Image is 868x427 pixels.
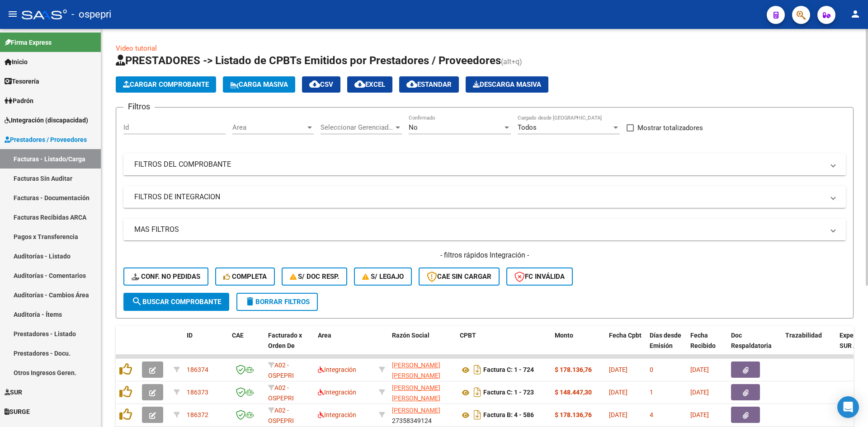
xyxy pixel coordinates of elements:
[123,219,846,240] mat-expansion-panel-header: MAS FILTROS
[232,332,244,339] span: CAE
[318,366,356,373] span: Integración
[264,326,314,366] datatable-header-cell: Facturado x Orden De
[727,326,782,366] datatable-header-cell: Doc Respaldatoria
[637,122,703,133] span: Mostrar totalizadores
[223,272,267,281] span: Completa
[555,366,592,373] strong: $ 178.136,76
[483,366,534,374] strong: Factura C: 1 - 724
[245,296,255,307] mat-icon: delete
[232,123,306,131] span: Area
[555,389,592,396] strong: $ 148.447,30
[555,411,592,418] strong: $ 178.136,76
[650,366,653,373] span: 0
[5,76,39,86] span: Tesorería
[460,332,476,339] span: CPBT
[473,80,541,89] span: Descarga Masiva
[290,272,340,281] span: S/ Doc Resp.
[472,408,483,422] i: Descargar documento
[483,389,534,396] strong: Factura C: 1 - 723
[123,267,208,286] button: Conf. no pedidas
[555,332,573,339] span: Monto
[850,9,861,19] mat-icon: person
[123,80,209,89] span: Cargar Comprobante
[646,326,687,366] datatable-header-cell: Días desde Emisión
[268,332,302,349] span: Facturado x Orden De
[609,389,627,396] span: [DATE]
[785,332,822,339] span: Trazabilidad
[318,332,331,339] span: Area
[837,396,859,418] div: Open Intercom Messenger
[399,76,459,93] button: Estandar
[392,383,453,402] div: 27270910594
[354,79,365,89] mat-icon: cloud_download
[392,405,453,424] div: 27358349124
[268,384,294,402] span: A02 - OSPEPRI
[318,389,356,396] span: Integración
[309,80,333,89] span: CSV
[132,298,221,306] span: Buscar Comprobante
[223,76,295,93] button: Carga Masiva
[187,389,208,396] span: 186373
[392,332,429,339] span: Razón Social
[392,361,440,379] span: [PERSON_NAME] [PERSON_NAME]
[650,332,681,349] span: Días desde Emisión
[5,115,88,125] span: Integración (discapacidad)
[5,38,52,47] span: Firma Express
[116,54,501,67] span: PRESTADORES -> Listado de CPBTs Emitidos por Prestadores / Proveedores
[116,44,157,52] a: Video tutorial
[134,225,824,235] mat-panel-title: MAS FILTROS
[309,79,320,89] mat-icon: cloud_download
[687,326,727,366] datatable-header-cell: Fecha Recibido
[187,332,193,339] span: ID
[183,326,228,366] datatable-header-cell: ID
[123,154,846,175] mat-expansion-panel-header: FILTROS DEL COMPROBANTE
[134,192,824,202] mat-panel-title: FILTROS DE INTEGRACION
[7,9,18,19] mat-icon: menu
[609,366,627,373] span: [DATE]
[347,76,392,93] button: EXCEL
[268,361,294,379] span: A02 - OSPEPRI
[187,411,208,418] span: 186372
[650,411,653,418] span: 4
[605,326,646,366] datatable-header-cell: Fecha Cpbt
[392,360,453,379] div: 27270910594
[483,412,534,419] strong: Factura B: 4 - 586
[134,160,824,169] mat-panel-title: FILTROS DEL COMPROBANTE
[419,267,500,286] button: CAE SIN CARGAR
[245,298,310,306] span: Borrar Filtros
[123,100,155,113] h3: Filtros
[215,267,275,286] button: Completa
[116,76,216,93] button: Cargar Comprobante
[609,411,627,418] span: [DATE]
[230,80,288,89] span: Carga Masiva
[406,80,452,89] span: Estandar
[123,186,846,208] mat-expansion-panel-header: FILTROS DE INTEGRACION
[609,332,642,339] span: Fecha Cpbt
[5,387,22,397] span: SUR
[690,389,709,396] span: [DATE]
[5,135,87,145] span: Prestadores / Proveedores
[362,272,404,281] span: S/ legajo
[268,407,294,424] span: A02 - OSPEPRI
[501,57,522,66] span: (alt+q)
[71,5,111,24] span: - ospepri
[466,76,548,93] app-download-masive: Descarga masiva de comprobantes (adjuntos)
[456,326,551,366] datatable-header-cell: CPBT
[506,267,573,286] button: FC Inválida
[427,272,491,281] span: CAE SIN CARGAR
[690,411,709,418] span: [DATE]
[282,267,348,286] button: S/ Doc Resp.
[5,407,30,417] span: SURGE
[472,362,483,377] i: Descargar documento
[302,76,340,93] button: CSV
[318,411,356,418] span: Integración
[123,250,846,260] h4: - filtros rápidos Integración -
[690,366,709,373] span: [DATE]
[388,326,456,366] datatable-header-cell: Razón Social
[731,332,772,349] span: Doc Respaldatoria
[123,293,229,311] button: Buscar Comprobante
[187,366,208,373] span: 186374
[228,326,264,366] datatable-header-cell: CAE
[236,293,318,311] button: Borrar Filtros
[518,123,537,131] span: Todos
